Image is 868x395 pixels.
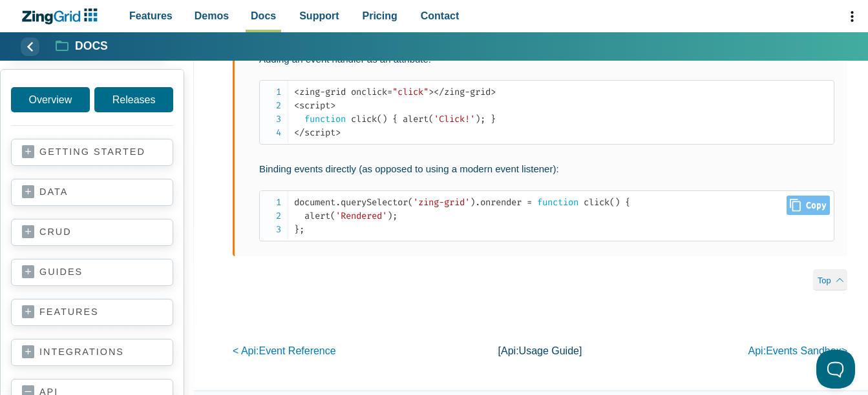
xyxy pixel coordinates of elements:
span: > [491,86,496,97]
span: Pricing [363,7,397,25]
span: > [335,127,341,138]
span: ) [470,197,475,208]
a: Overview [11,87,90,112]
a: < api:Event Reference [233,345,336,356]
span: > [429,86,434,97]
a: Docs [56,39,108,54]
span: Demos [195,7,229,25]
p: [api: ] [438,342,642,360]
span: ( [429,114,434,125]
span: "click" [392,86,429,97]
span: < [294,100,299,111]
span: { [625,197,630,208]
span: ; [392,210,397,221]
span: ) [475,114,480,125]
span: 'Click!' [434,114,475,125]
span: < [294,86,299,97]
span: Events Sandbox [766,345,842,356]
span: { [392,114,397,125]
span: = [527,197,532,208]
span: click [584,197,609,208]
strong: Docs [75,41,108,52]
a: guides [22,266,162,279]
a: crud [22,226,162,239]
span: ( [408,197,413,208]
span: > [330,100,335,111]
a: data [22,186,162,199]
span: Features [129,7,173,25]
span: ; [299,224,304,235]
span: < [294,127,299,138]
span: } [491,114,496,125]
span: Docs [251,7,276,25]
span: . [335,197,341,208]
span: ( [377,114,382,125]
span: } [294,224,299,235]
span: Support [299,7,339,25]
span: querySelector [341,197,408,208]
code: document [294,196,834,236]
span: 'zing-grid' [413,197,470,208]
span: onrender [480,197,522,208]
a: getting started [22,146,162,159]
span: ( [330,210,335,221]
iframe: Help Scout Beacon - Open [816,350,855,389]
span: ) [382,114,387,125]
span: Contact [421,7,460,25]
p: Binding events directly (as opposed to using a modern event listener): [259,161,834,177]
a: Releases [94,87,173,112]
span: / [439,86,444,97]
span: - [320,86,325,97]
span: ( [609,197,615,208]
span: < [434,86,439,97]
span: function [304,114,346,125]
span: 'Rendered' [335,210,387,221]
a: ZingChart Logo. Click to return to the homepage [21,8,104,25]
span: alert [304,210,330,221]
span: click [351,114,377,125]
span: alert [403,114,429,125]
span: - [465,86,470,97]
code: zing grid onclick zing grid script script [294,85,834,139]
span: / [299,127,304,138]
span: ) [615,197,620,208]
span: ; [480,114,485,125]
span: Event Reference [259,345,335,356]
a: features [22,306,162,319]
span: function [537,197,578,208]
span: = [387,86,392,97]
a: integrations [22,346,162,359]
span: Usage Guide [519,345,579,356]
span: ) [387,210,392,221]
a: api:Events Sandbox> [748,345,847,356]
span: . [475,197,480,208]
